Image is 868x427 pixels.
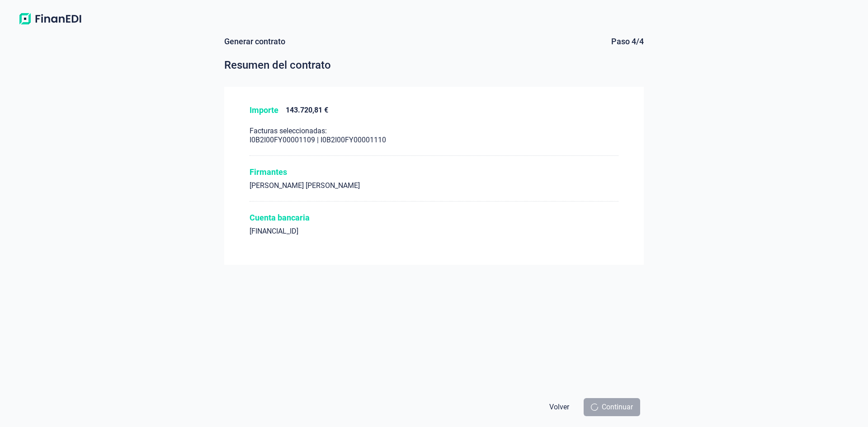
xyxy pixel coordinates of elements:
[611,36,644,47] div: Paso 4/4
[250,167,618,178] div: Firmantes
[250,127,618,136] div: Facturas seleccionadas:
[250,181,618,190] div: [PERSON_NAME] [PERSON_NAME]
[542,398,576,416] button: Volver
[549,402,569,413] span: Volver
[250,136,618,145] div: I0B2I00FY00001109 | I0B2I00FY00001110
[250,212,618,223] div: Cuenta bancaria
[250,227,618,236] div: [FINANCIAL_ID]
[250,105,278,116] div: Importe
[224,36,285,47] div: Generar contrato
[286,106,328,115] div: 143.720,81 €
[14,11,86,27] img: Logo de aplicación
[224,58,644,72] div: Resumen del contrato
